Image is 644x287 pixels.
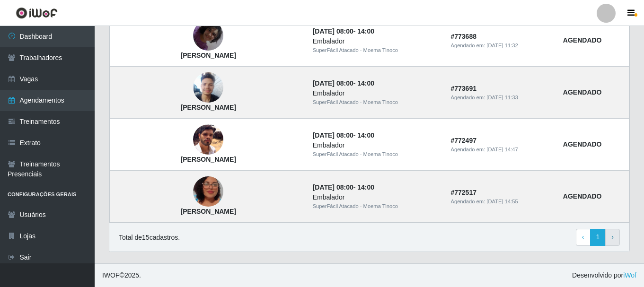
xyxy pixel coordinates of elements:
time: 14:00 [357,131,374,139]
img: CoreUI Logo [16,7,58,19]
time: 14:00 [357,27,374,35]
div: SuperFácil Atacado - Moema Tinoco [313,98,440,106]
img: Thallyson Da Silva Abrantes [193,124,223,155]
a: iWof [623,271,636,279]
div: Embalador [313,36,440,46]
strong: # 773691 [450,85,476,92]
a: Next [605,229,620,246]
strong: - [313,27,374,35]
div: Agendado em: [450,146,551,154]
div: Embalador [313,140,440,150]
p: Total de 15 cadastros. [119,233,180,243]
time: [DATE] 14:55 [486,199,518,204]
span: IWOF [102,271,120,279]
strong: - [313,183,374,191]
div: Agendado em: [450,94,551,102]
strong: - [313,131,374,139]
strong: AGENDADO [563,140,602,148]
img: Tarik Maximino Pereira [193,68,223,108]
time: [DATE] 08:00 [313,79,353,87]
strong: AGENDADO [563,88,602,96]
time: [DATE] 08:00 [313,183,353,191]
div: Agendado em: [450,198,551,206]
span: › [611,233,614,241]
div: Embalador [313,192,440,202]
a: 1 [590,229,606,246]
span: ‹ [582,233,584,241]
time: [DATE] 11:33 [486,95,518,100]
a: Previous [576,229,591,246]
strong: # 772517 [450,189,476,196]
div: Embalador [313,88,440,98]
time: [DATE] 11:32 [486,43,518,48]
div: SuperFácil Atacado - Moema Tinoco [313,150,440,158]
time: 14:00 [357,79,374,87]
span: © 2025 . [102,270,141,280]
div: SuperFácil Atacado - Moema Tinoco [313,202,440,210]
strong: # 773688 [450,33,476,40]
time: [DATE] 14:47 [486,147,518,152]
time: 14:00 [357,183,374,191]
strong: - [313,79,374,87]
strong: [PERSON_NAME] [181,104,236,111]
time: [DATE] 08:00 [313,131,353,139]
div: Agendado em: [450,42,551,50]
img: Érika Juliana Fernandes Ferreira [193,165,223,218]
strong: # 772497 [450,137,476,144]
nav: pagination [576,229,620,246]
strong: [PERSON_NAME] [181,156,236,163]
img: Kaline Santos de Melo [193,9,223,62]
div: SuperFácil Atacado - Moema Tinoco [313,46,440,54]
time: [DATE] 08:00 [313,27,353,35]
span: Desenvolvido por [572,270,636,280]
strong: [PERSON_NAME] [181,208,236,215]
strong: [PERSON_NAME] [181,52,236,59]
strong: AGENDADO [563,192,602,200]
strong: AGENDADO [563,36,602,44]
